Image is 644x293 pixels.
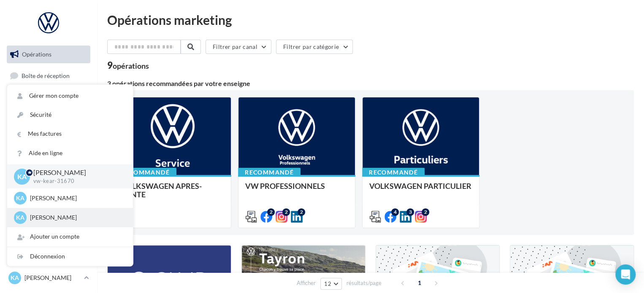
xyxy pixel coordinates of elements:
a: Campagnes DataOnDemand [5,221,92,246]
a: KA [PERSON_NAME] [7,270,90,286]
span: Boîte de réception [22,72,70,79]
a: PLV et print personnalisable [5,193,92,218]
span: KA [11,274,19,282]
p: [PERSON_NAME] [24,274,81,282]
span: 12 [324,280,331,287]
a: Opérations [5,46,92,63]
a: Campagnes [5,109,92,127]
a: Gérer mon compte [7,86,133,105]
div: Recommandé [362,168,425,177]
div: 2 [298,208,305,216]
p: [PERSON_NAME] [33,168,119,177]
button: Filtrer par catégorie [276,40,353,54]
span: KA [16,213,24,222]
p: [PERSON_NAME] [30,213,123,222]
span: Afficher [297,279,316,287]
p: vw-kear-31670 [33,177,119,185]
a: Sécurité [7,105,133,124]
p: [PERSON_NAME] [30,194,123,202]
div: Recommandé [114,168,176,177]
div: Opérations marketing [107,13,634,26]
a: Médiathèque [5,151,92,169]
span: VOLKSWAGEN APRES-VENTE [121,181,202,199]
div: 3 [406,208,414,216]
a: Visibilité en ligne [5,88,92,106]
span: VW PROFESSIONNELS [245,181,325,191]
span: VOLKSWAGEN PARTICULIER [369,181,471,191]
span: Opérations [22,51,51,58]
div: Ajouter un compte [7,227,133,246]
a: Contacts [5,130,92,148]
span: KA [16,194,24,202]
span: résultats/page [346,279,382,287]
span: KA [17,172,27,181]
a: Boîte de réception [5,67,92,85]
span: 1 [413,276,426,290]
div: 2 [282,208,290,216]
button: 12 [320,278,342,290]
a: Calendrier [5,172,92,190]
div: Recommandé [238,168,300,177]
div: Open Intercom Messenger [615,264,636,285]
div: Déconnexion [7,247,133,266]
a: Aide en ligne [7,144,133,163]
div: 9 [107,61,149,70]
div: opérations [113,62,149,70]
button: Filtrer par canal [206,40,271,54]
div: 2 [422,208,429,216]
div: 2 [267,208,275,216]
div: 4 [391,208,399,216]
div: 3 opérations recommandées par votre enseigne [107,80,634,87]
a: Mes factures [7,124,133,143]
